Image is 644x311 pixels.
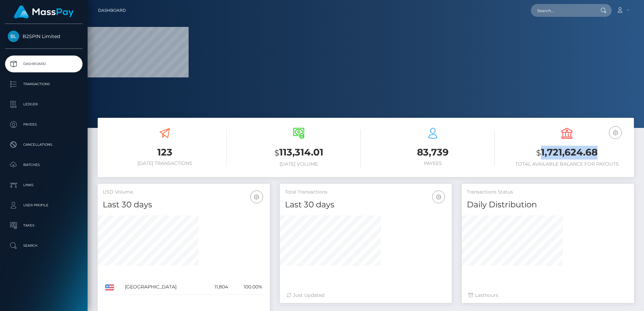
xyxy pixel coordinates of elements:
p: Transactions [8,79,80,89]
a: Batches [5,157,83,173]
p: Links [8,180,80,190]
img: MassPay Logo [14,5,74,19]
p: Payees [8,119,80,130]
h4: Last 30 days [285,199,447,211]
h6: [DATE] Volume [237,161,361,167]
td: 11,804 [204,279,230,295]
div: Last hours [469,292,627,299]
div: Just Updated [287,292,445,299]
img: US.png [105,284,114,290]
h3: 123 [103,146,227,159]
p: Taxes [8,220,80,231]
p: User Profile [8,200,80,210]
a: Cancellations [5,136,83,153]
h5: Total Transactions [285,189,447,196]
a: Search [5,237,83,254]
small: $ [275,148,279,158]
h6: Total Available Balance for Payouts [505,161,629,167]
h4: Last 30 days [103,199,265,211]
a: Links [5,177,83,194]
h6: [DATE] Transactions [103,161,227,166]
a: User Profile [5,197,83,214]
p: Cancellations [8,140,80,150]
h3: 113,314.01 [237,146,361,160]
input: Search... [531,4,594,17]
a: Transactions [5,76,83,93]
td: 100.00% [230,279,264,295]
a: Dashboard [98,3,126,18]
h4: Daily Distribution [467,199,629,211]
p: Batches [8,160,80,170]
p: Ledger [8,99,80,109]
a: Taxes [5,217,83,234]
a: Dashboard [5,56,83,72]
h3: 83,739 [371,146,495,159]
p: Search [8,241,80,251]
small: $ [536,148,541,158]
h6: Payees [371,161,495,166]
h5: Transactions Status [467,189,629,196]
a: Payees [5,116,83,133]
h5: USD Volume [103,189,265,196]
h3: 1,721,624.68 [505,146,629,160]
span: B2SPIN Limited [5,33,83,39]
p: Dashboard [8,59,80,69]
td: [GEOGRAPHIC_DATA] [123,279,204,295]
img: B2SPIN Limited [8,31,19,42]
a: Ledger [5,96,83,113]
